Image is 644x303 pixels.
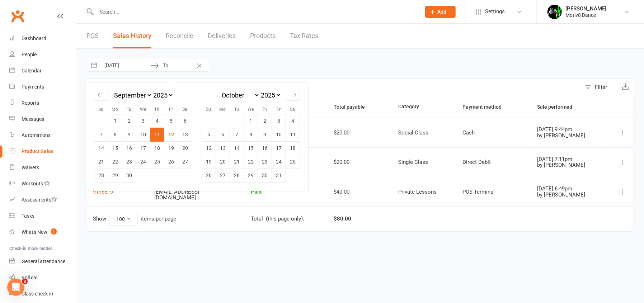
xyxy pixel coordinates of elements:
td: Choose Monday, September 1, 2025 as your check-out date. It’s available. [108,114,122,128]
a: Payments [9,79,76,95]
div: Paid [251,189,321,195]
td: Choose Thursday, October 9, 2025 as your check-out date. It’s available. [258,128,272,141]
div: Tasks [22,213,34,219]
span: 1 [51,228,57,235]
input: Search by customer name, email or receipt number [86,79,581,96]
a: Product Sales [9,143,76,160]
td: Choose Thursday, September 25, 2025 as your check-out date. It’s available. [150,155,164,169]
div: Calendar [86,82,308,191]
td: Choose Wednesday, September 24, 2025 as your check-out date. It’s available. [136,155,150,169]
td: Choose Monday, September 8, 2025 as your check-out date. It’s available. [108,128,122,141]
td: Choose Wednesday, September 17, 2025 as your check-out date. It’s available. [136,141,150,155]
td: Choose Saturday, September 13, 2025 as your check-out date. It’s available. [178,128,192,141]
a: What's New1 [9,224,76,240]
div: Move backward to switch to the previous month. [94,89,108,101]
button: Total payable [334,103,373,111]
small: Sa [183,107,188,112]
td: Choose Wednesday, October 1, 2025 as your check-out date. It’s available. [244,114,258,128]
div: Dashboard [22,35,46,41]
div: Payments [22,84,44,90]
td: Choose Thursday, October 30, 2025 as your check-out date. It’s available. [258,169,272,182]
div: Single Class [399,159,450,165]
td: Choose Tuesday, October 28, 2025 as your check-out date. It’s available. [230,169,244,182]
td: Choose Wednesday, October 29, 2025 as your check-out date. It’s available. [244,169,258,182]
div: Move forward to switch to the next month. [286,89,300,101]
span: Settings [485,4,505,20]
td: Choose Tuesday, September 23, 2025 as your check-out date. It’s available. [122,155,136,169]
small: Su [99,107,104,112]
a: Calendar [9,63,76,79]
small: Mo [112,107,118,112]
a: Assessments [9,192,76,208]
td: Choose Tuesday, October 14, 2025 as your check-out date. It’s available. [230,141,244,155]
td: Choose Monday, September 15, 2025 as your check-out date. It’s available. [108,141,122,155]
div: Product Sales [22,148,53,154]
td: Choose Monday, October 13, 2025 as your check-out date. It’s available. [216,141,230,155]
td: Choose Sunday, October 12, 2025 as your check-out date. It’s available. [202,141,216,155]
div: Private Lessons [399,189,450,195]
button: Sale performed [537,103,580,111]
div: $40.00 [334,189,386,195]
td: Choose Saturday, September 6, 2025 as your check-out date. It’s available. [178,114,192,128]
div: [EMAIL_ADDRESS][DOMAIN_NAME] [154,189,219,201]
th: Category [392,96,456,118]
a: General attendance kiosk mode [9,254,76,270]
td: Choose Sunday, October 26, 2025 as your check-out date. It’s available. [202,169,216,182]
td: Choose Tuesday, September 2, 2025 as your check-out date. It’s available. [122,114,136,128]
div: Calendar [22,68,42,74]
div: (this page only): [266,216,304,222]
a: Workouts [9,176,76,192]
small: Fr [277,107,281,112]
iframe: Intercom live chat [7,279,24,296]
td: Choose Saturday, October 4, 2025 as your check-out date. It’s available. [286,114,300,128]
div: Messages [22,116,44,122]
div: Reports [22,100,39,106]
div: Cash [462,130,524,136]
td: Choose Saturday, September 27, 2025 as your check-out date. It’s available. [178,155,192,169]
td: Choose Saturday, September 20, 2025 as your check-out date. It’s available. [178,141,192,155]
div: Social Class [399,130,450,136]
td: Choose Tuesday, October 21, 2025 as your check-out date. It’s available. [230,155,244,169]
td: Choose Friday, September 5, 2025 as your check-out date. It’s available. [164,114,178,128]
td: Choose Monday, October 20, 2025 as your check-out date. It’s available. [216,155,230,169]
td: Choose Saturday, October 18, 2025 as your check-out date. It’s available. [286,141,300,155]
td: Choose Thursday, October 16, 2025 as your check-out date. It’s available. [258,141,272,155]
td: Choose Sunday, September 14, 2025 as your check-out date. It’s available. [94,141,108,155]
div: by [PERSON_NAME] [537,192,600,198]
td: Choose Friday, September 12, 2025 as your check-out date. It’s available. [164,128,178,141]
span: Sale performed [537,104,580,110]
td: Choose Sunday, October 19, 2025 as your check-out date. It’s available. [202,155,216,169]
td: Choose Monday, October 27, 2025 as your check-out date. It’s available. [216,169,230,182]
button: Payment method [462,103,509,111]
td: Choose Thursday, September 4, 2025 as your check-out date. It’s available. [150,114,164,128]
button: Filter [581,79,617,96]
button: Clear Dates [193,58,206,72]
td: Choose Sunday, September 21, 2025 as your check-out date. It’s available. [94,155,108,169]
div: General attendance [22,259,65,264]
a: Tasks [9,208,76,224]
small: Sa [290,107,295,112]
td: Choose Saturday, October 25, 2025 as your check-out date. It’s available. [286,155,300,169]
td: Choose Friday, October 24, 2025 as your check-out date. It’s available. [272,155,286,169]
small: Tu [234,107,239,112]
td: Choose Monday, September 29, 2025 as your check-out date. It’s available. [108,169,122,182]
td: Choose Thursday, October 23, 2025 as your check-out date. It’s available. [258,155,272,169]
button: 9196519 [93,188,113,196]
a: POS [86,24,99,48]
td: Choose Friday, October 17, 2025 as your check-out date. It’s available. [272,141,286,155]
div: Assessments [22,197,57,203]
small: Tu [127,107,131,112]
input: Search... [94,7,416,17]
a: Tax Rates [290,24,318,48]
small: Mo [220,107,226,112]
a: Dashboard [9,30,76,47]
td: Choose Sunday, September 7, 2025 as your check-out date. It’s available. [94,128,108,141]
div: People [22,52,37,57]
div: [DATE] 6:49pm [537,186,600,192]
a: Class kiosk mode [9,286,76,302]
td: Choose Friday, October 31, 2025 as your check-out date. It’s available. [272,169,286,182]
div: Direct Debit [462,159,524,165]
td: Choose Sunday, October 5, 2025 as your check-out date. It’s available. [202,128,216,141]
a: Products [250,24,276,48]
div: Roll call [22,275,38,280]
